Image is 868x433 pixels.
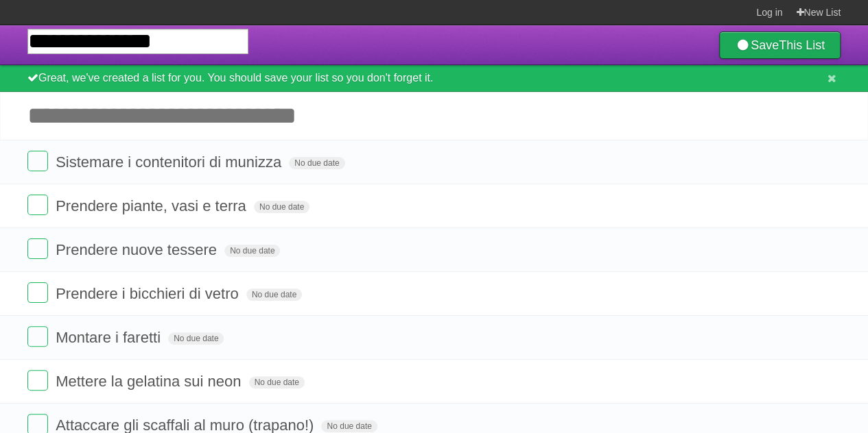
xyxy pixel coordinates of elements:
[56,285,242,302] span: Prendere i bicchieri di vetro
[321,420,377,432] span: No due date
[56,373,244,390] span: Mettere la gelatina sui neon
[27,238,48,259] label: Done
[56,241,220,258] span: Prendere nuove tessere
[27,195,48,215] label: Done
[56,153,285,171] span: Sistemare i contenitori di munizza
[246,288,302,301] span: No due date
[56,329,164,346] span: Montare i faretti
[719,32,841,59] a: SaveThis List
[27,151,48,171] label: Done
[779,38,825,52] b: This List
[27,282,48,303] label: Done
[254,201,309,213] span: No due date
[56,197,250,214] span: Prendere piante, vasi e terra
[27,370,48,391] label: Done
[168,332,224,345] span: No due date
[249,376,305,388] span: No due date
[224,245,280,257] span: No due date
[27,326,48,347] label: Done
[289,157,344,169] span: No due date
